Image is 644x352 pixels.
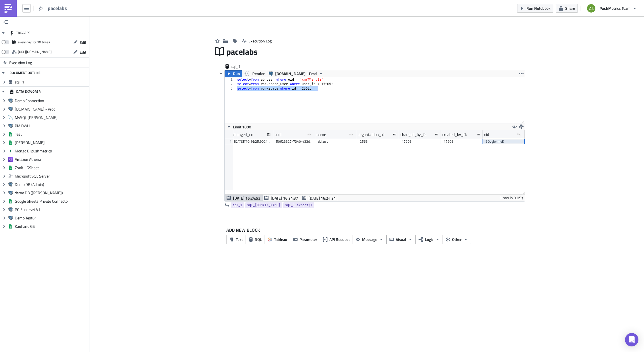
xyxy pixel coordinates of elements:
[360,139,396,144] div: 2563
[285,202,312,208] span: sql_1.export()
[276,139,312,144] div: 50623327-7340-422d-9f88-f023b0d8596b
[252,70,265,77] span: Render
[15,207,88,212] span: PG Superset V1
[218,70,224,77] button: Hide content
[70,38,89,47] button: Edit
[255,236,262,242] span: SQL
[290,235,320,244] button: Parameter
[231,202,244,208] a: sql_1
[225,70,242,77] button: Run
[275,70,317,77] span: [DOMAIN_NAME] - Prod
[517,4,553,13] button: Run Notebook
[15,80,88,85] span: sql_1
[242,70,267,77] button: Render
[274,236,287,242] span: Tableau
[300,195,338,201] button: [DATE] 16:24:21
[444,139,480,144] div: 17203
[442,130,467,139] div: created_by_fk
[15,149,88,154] span: Mongo BI pushmetrics
[80,49,86,55] span: Edit
[584,2,640,15] button: PushMetrics Team
[526,5,550,11] span: Run Notebook
[226,227,521,233] label: ADD NEW BLOCK
[18,48,52,56] div: https://pushmetrics.io/api/v1/report/75rgazylBM/webhook?token=b2ae9d9464aa4c79bd5e84bc8abff02e
[267,70,325,77] button: [DOMAIN_NAME] - Prod
[15,132,88,137] span: Test
[225,77,236,82] div: 1
[233,124,251,130] span: Limit 1000
[625,333,638,346] div: Open Intercom Messenger
[415,235,443,244] button: Logic
[15,123,88,128] span: PM DWH
[233,70,240,77] span: Run
[245,202,282,208] a: sql_[DOMAIN_NAME]
[15,199,88,204] span: Google Sheets Private Connector
[358,130,384,139] div: organization_id
[15,165,88,170] span: Zsolt - GSheet
[265,235,290,244] button: Tableau
[353,235,387,244] button: Message
[317,130,326,139] div: name
[225,123,253,130] button: Limit 1000
[15,224,88,229] span: Kaufland GS
[15,107,88,112] span: [DOMAIN_NAME] - Prod
[15,190,88,195] span: demo DB ([PERSON_NAME])
[484,130,489,139] div: uid
[225,86,236,91] div: 3
[271,195,298,201] span: [DATE] 16:24:37
[70,48,89,56] button: Edit
[486,139,522,144] div: 8OvglwrmeK
[308,195,336,201] span: [DATE] 16:24:21
[318,139,354,144] div: default
[329,236,350,242] span: API Request
[233,130,253,139] div: changed_on
[246,235,265,244] button: SQL
[226,235,246,244] button: Text
[400,130,427,139] div: changed_by_fk
[15,140,88,145] span: [PERSON_NAME]
[4,4,13,13] img: PushMetrics
[556,4,578,13] button: Share
[565,5,575,11] span: Share
[247,202,280,208] span: sql_[DOMAIN_NAME]
[225,82,236,86] div: 2
[80,39,86,45] span: Edit
[15,98,88,103] span: Demo Connection
[362,236,377,242] span: Message
[9,87,41,97] div: DATA EXPLORER
[239,37,274,45] button: Execution Log
[248,38,272,44] span: Execution Log
[500,195,523,201] div: 1 row in 0.85s
[396,236,406,242] span: Visual
[232,202,242,208] span: sql_1
[386,235,416,244] button: Visual
[48,5,70,12] span: pacelabs
[9,28,30,38] div: TRIGGERS
[15,174,88,179] span: Microsoft SQL Server
[586,4,596,13] img: Avatar
[262,195,300,201] button: [DATE] 16:24:37
[225,195,263,201] button: [DATE] 16:24:53
[300,236,317,242] span: Parameter
[15,115,88,120] span: MySQL [PERSON_NAME]
[425,236,433,242] span: Logic
[226,46,258,58] span: pacelabs
[236,236,243,242] span: Text
[234,139,270,144] div: [DATE]T10:16:25.902170
[275,130,281,139] div: uuid
[443,235,471,244] button: Other
[15,157,88,162] span: Amazon Athena
[320,235,353,244] button: API Request
[9,58,32,68] span: Execution Log
[15,182,88,187] span: Demo DB (Admin)
[231,64,253,69] span: sql_1
[600,5,631,11] span: PushMetrics Team
[283,202,314,208] a: sql_1.export()
[9,68,41,78] div: DOCUMENT OUTLINE
[233,195,260,201] span: [DATE] 16:24:53
[402,139,438,144] div: 17203
[18,38,50,46] div: every day for 10 times
[15,215,88,221] span: Demo Test01
[452,236,462,242] span: Other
